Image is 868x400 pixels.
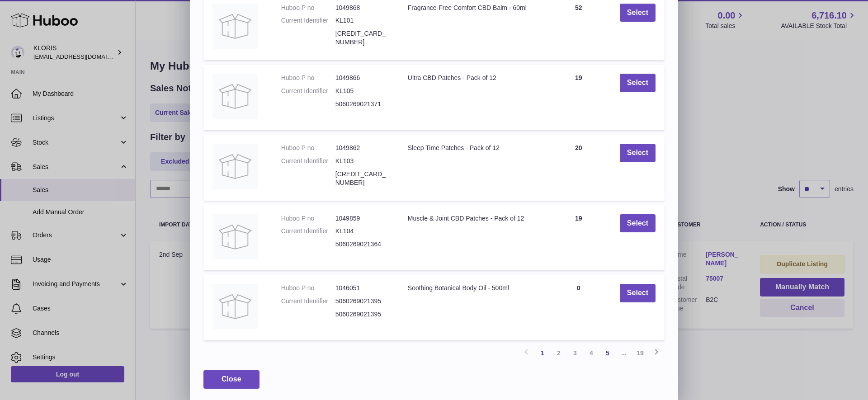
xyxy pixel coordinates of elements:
img: Muscle & Joint CBD Patches - Pack of 12 [212,214,258,259]
dt: Huboo P no [281,4,335,12]
td: 19 [547,205,611,271]
dd: 5060269021395 [335,310,390,319]
img: Ultra CBD Patches - Pack of 12 [212,74,258,119]
dd: [CREDIT_CARD_NUMBER] [335,29,390,47]
td: 0 [547,275,611,340]
dd: 5060269021364 [335,240,390,249]
dd: 5060269021395 [335,297,390,306]
dt: Huboo P no [281,74,335,82]
div: Ultra CBD Patches - Pack of 12 [408,74,538,82]
a: 3 [567,345,583,361]
a: 5 [599,345,616,361]
dd: 1049862 [335,144,390,152]
dd: KL103 [335,157,390,165]
dd: KL104 [335,227,390,235]
dd: [CREDIT_CARD_NUMBER] [335,170,390,187]
div: Fragrance-Free Comfort CBD Balm - 60ml [408,4,538,12]
dt: Huboo P no [281,214,335,223]
dd: KL101 [335,16,390,25]
button: Select [620,74,656,92]
div: Sleep Time Patches - Pack of 12 [408,144,538,152]
a: 19 [632,345,648,361]
img: Sleep Time Patches - Pack of 12 [212,144,258,189]
dt: Current Identifier [281,16,335,25]
dt: Huboo P no [281,284,335,292]
dt: Current Identifier [281,87,335,95]
img: Soothing Botanical Body Oil - 500ml [212,284,258,329]
dd: 1049868 [335,4,390,12]
dd: KL105 [335,87,390,95]
div: Muscle & Joint CBD Patches - Pack of 12 [408,214,538,223]
dd: 1046051 [335,284,390,292]
td: 19 [547,65,611,130]
a: 2 [551,345,567,361]
div: Soothing Botanical Body Oil - 500ml [408,284,538,292]
dt: Huboo P no [281,144,335,152]
dd: 1049859 [335,214,390,223]
button: Select [620,4,656,22]
dd: 5060269021371 [335,100,390,108]
span: Close [222,375,241,383]
dd: 1049866 [335,74,390,82]
span: ... [616,345,632,361]
dt: Current Identifier [281,227,335,235]
img: Fragrance-Free Comfort CBD Balm - 60ml [212,4,258,49]
button: Select [620,284,656,302]
a: 4 [583,345,599,361]
button: Close [203,370,259,389]
dt: Current Identifier [281,297,335,306]
td: 20 [547,135,611,201]
a: 1 [534,345,551,361]
button: Select [620,144,656,162]
dt: Current Identifier [281,157,335,165]
button: Select [620,214,656,233]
